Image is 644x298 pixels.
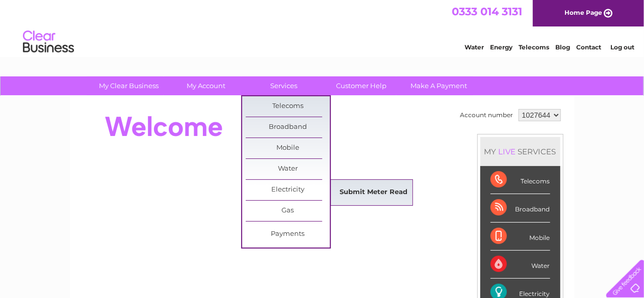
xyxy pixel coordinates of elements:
[519,43,549,51] a: Telecoms
[22,26,74,58] img: logo.png
[246,159,330,179] a: Water
[555,43,570,51] a: Blog
[491,251,550,279] div: Water
[465,43,484,51] a: Water
[497,147,518,156] div: LIVE
[246,224,330,245] a: Payments
[242,76,326,95] a: Services
[246,117,330,138] a: Broadband
[319,76,403,95] a: Customer Help
[576,43,601,51] a: Contact
[491,194,550,222] div: Broadband
[246,180,330,200] a: Electricity
[490,43,512,51] a: Energy
[491,223,550,251] div: Mobile
[82,6,563,49] div: Clear Business is a trading name of Verastar Limited (registered in [GEOGRAPHIC_DATA] No. 3667643...
[331,182,416,203] a: Submit Meter Read
[480,137,560,166] div: MY SERVICES
[491,166,550,194] div: Telecoms
[246,96,330,117] a: Telecoms
[87,76,171,95] a: My Clear Business
[397,76,481,95] a: Make A Payment
[164,76,248,95] a: My Account
[246,201,330,221] a: Gas
[246,138,330,158] a: Mobile
[458,106,516,124] td: Account number
[610,43,634,51] a: Log out
[452,5,522,18] a: 0333 014 3131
